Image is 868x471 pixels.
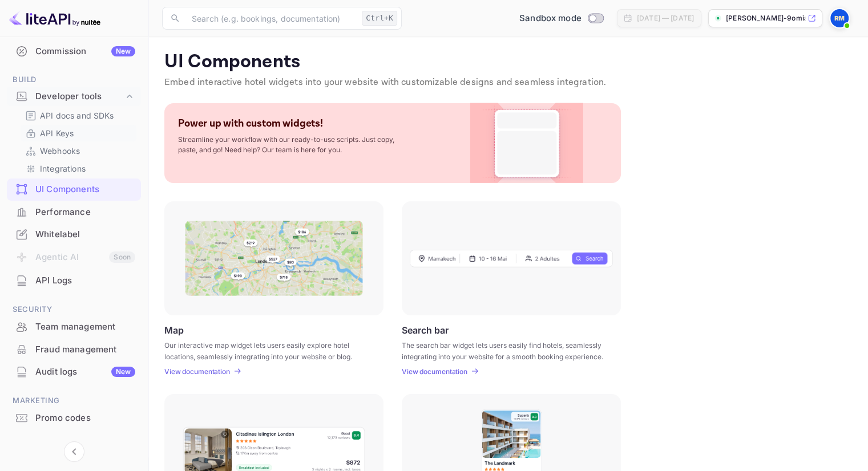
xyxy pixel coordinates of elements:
[40,163,86,174] p: Integrations
[164,367,233,376] a: View documentation
[7,303,141,316] span: Security
[402,340,607,360] p: The search bar widget lets users easily find hotels, seamlessly integrating into your website for...
[7,407,141,429] div: Promo codes
[7,361,141,383] div: Audit logsNew
[178,117,323,130] p: Power up with custom widgets!
[164,367,230,376] p: View documentation
[7,201,141,224] div: Performance
[637,13,694,23] div: [DATE] — [DATE]
[7,361,141,382] a: Audit logsNew
[402,367,471,376] a: View documentation
[35,366,135,379] div: Audit logs
[40,145,80,157] p: Webhooks
[164,76,852,90] p: Embed interactive hotel widgets into your website with customizable designs and seamless integrat...
[64,441,84,462] button: Collapse navigation
[178,135,406,155] p: Streamline your workflow with our ready-to-use scripts. Just copy, paste, and go! Need help? Our ...
[7,178,141,201] div: UI Components
[164,324,184,335] p: Map
[7,316,141,337] a: Team management
[25,145,132,157] a: Webhooks
[519,12,582,25] span: Sandbox mode
[21,107,136,124] div: API docs and SDKs
[515,12,608,25] div: Switch to Production mode
[111,46,135,56] div: New
[185,221,363,296] img: Map Frame
[25,109,132,121] a: API docs and SDKs
[111,367,135,377] div: New
[35,343,135,356] div: Fraud management
[402,367,467,376] p: View documentation
[9,9,100,27] img: LiteAPI logo
[7,407,141,428] a: Promo codes
[164,340,369,360] p: Our interactive map widget lets users easily explore hotel locations, seamlessly integrating into...
[35,90,124,103] div: Developer tools
[7,224,141,246] div: Whitelabel
[7,339,141,360] a: Fraud management
[402,324,449,335] p: Search bar
[7,395,141,407] span: Marketing
[7,201,141,222] a: Performance
[481,103,573,183] img: Custom Widget PNG
[410,249,613,267] img: Search Frame
[40,127,74,139] p: API Keys
[35,274,135,287] div: API Logs
[35,45,135,58] div: Commission
[7,40,141,62] a: CommissionNew
[25,163,132,174] a: Integrations
[726,13,805,23] p: [PERSON_NAME]-9omia.nuit...
[25,127,132,139] a: API Keys
[21,160,136,177] div: Integrations
[21,143,136,159] div: Webhooks
[7,224,141,245] a: Whitelabel
[35,412,135,425] div: Promo codes
[7,87,141,107] div: Developer tools
[35,183,135,196] div: UI Components
[7,178,141,200] a: UI Components
[35,320,135,334] div: Team management
[164,51,852,74] p: UI Components
[7,270,141,291] a: API Logs
[35,228,135,241] div: Whitelabel
[830,9,849,27] img: rajiv manoj
[7,316,141,338] div: Team management
[7,339,141,361] div: Fraud management
[185,7,357,30] input: Search (e.g. bookings, documentation)
[35,206,135,219] div: Performance
[7,40,141,63] div: CommissionNew
[7,270,141,292] div: API Logs
[40,109,114,121] p: API docs and SDKs
[21,125,136,141] div: API Keys
[362,11,397,26] div: Ctrl+K
[7,74,141,86] span: Build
